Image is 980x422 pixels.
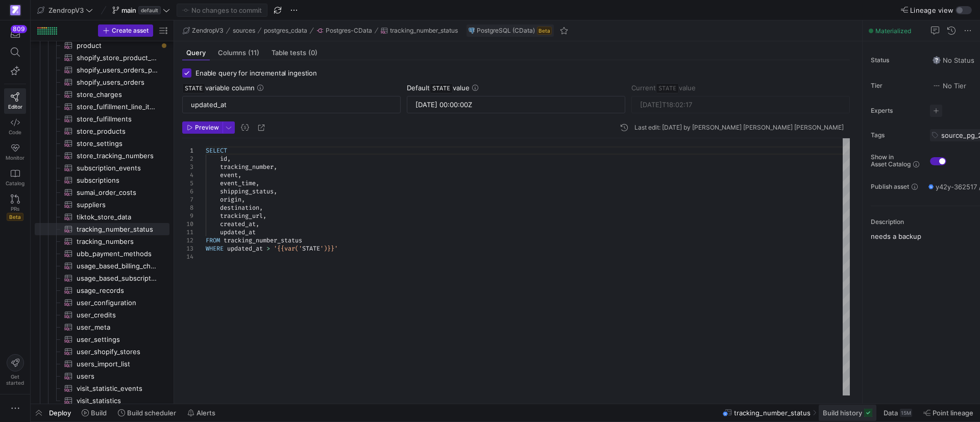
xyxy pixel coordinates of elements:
span: usage_based_billing_charges​​​​​​​​​ [77,260,158,272]
div: 13 [182,244,193,253]
div: Press SPACE to select this row. [35,186,169,198]
span: Publish asset [871,183,909,190]
a: store_products​​​​​​​​​ [35,125,169,137]
span: STATE [302,244,320,253]
span: store_charges​​​​​​​​​ [77,89,158,101]
span: (0) [308,49,317,56]
span: ')}}' [320,244,338,253]
span: Columns [218,49,259,56]
a: store_fulfillments​​​​​​​​​ [35,113,169,125]
div: Press SPACE to select this row. [35,284,169,296]
a: visit_statistic_events​​​​​​​​​ [35,382,169,394]
span: Show in Asset Catalog [871,154,911,168]
a: visit_statistics​​​​​​​​​ [35,394,169,407]
a: user_credits​​​​​​​​​ [35,309,169,321]
span: user_settings​​​​​​​​​ [77,334,158,345]
div: Last edit: [DATE] by [PERSON_NAME] [PERSON_NAME] [PERSON_NAME] [634,124,844,131]
a: suppliers​​​​​​​​​ [35,198,169,211]
span: Create asset [112,27,149,34]
span: visit_statistics​​​​​​​​​ [77,395,158,407]
div: 11 [182,228,193,236]
span: Deploy [49,409,71,417]
span: Build [91,409,107,417]
a: tiktok_store_data​​​​​​​​​ [35,211,169,223]
span: Postgres-CData [326,27,372,34]
span: tracking_number_status [224,236,302,244]
button: Postgres-CData [314,24,375,37]
div: 8 [182,204,193,212]
div: Press SPACE to select this row. [35,309,169,321]
div: 809 [11,25,27,33]
span: user_configuration​​​​​​​​​ [77,297,158,309]
span: , [256,179,259,187]
span: PRs [11,206,19,212]
div: 15M [900,409,912,417]
span: No Tier [933,82,966,90]
span: user_shopify_stores​​​​​​​​​ [77,346,158,358]
button: 809 [4,24,26,43]
span: postgres_cdata [264,27,307,34]
span: shopify_users_orders_products​​​​​​​​​ [77,64,158,76]
button: Preview [182,121,223,134]
span: Build history [823,409,862,417]
a: Monitor [4,139,26,165]
span: tracking_number [220,163,274,171]
button: Alerts [183,404,220,421]
span: store_settings​​​​​​​​​ [77,138,158,150]
span: ZendropV3 [48,6,84,14]
div: Press SPACE to select this row. [35,76,169,88]
a: Catalog [4,165,26,190]
a: tracking_numbers​​​​​​​​​ [35,235,169,247]
span: usage_records​​​​​​​​​ [77,285,158,296]
span: Get started [6,374,24,386]
span: Beta [7,213,23,221]
span: SELECT [206,146,227,155]
button: sources [230,24,258,37]
span: ubb_payment_methods​​​​​​​​​ [77,248,158,260]
span: Catalog [6,180,24,186]
div: Press SPACE to select this row. [35,358,169,370]
span: , [241,195,245,204]
a: shopify_users_orders_products​​​​​​​​​ [35,64,169,76]
a: product​​​​​​​​​ [35,39,169,52]
span: store_fulfillment_line_items​​​​​​​​​ [77,101,158,113]
span: user_meta​​​​​​​​​ [77,321,158,333]
div: Press SPACE to select this row. [35,64,169,76]
button: Create asset [98,24,153,37]
button: No tierNo Tier [930,79,969,92]
div: 3 [182,163,193,171]
span: store_tracking_numbers​​​​​​​​​ [77,150,158,162]
span: shipping_status [220,187,274,195]
span: Query [186,49,206,56]
img: No status [933,56,941,64]
span: WHERE [206,244,224,253]
span: Enable query for incremental ingestion [195,69,317,77]
div: Press SPACE to select this row. [35,137,169,150]
span: origin [220,195,241,204]
div: 9 [182,212,193,220]
a: store_settings​​​​​​​​​ [35,137,169,150]
button: postgres_cdata [261,24,310,37]
span: Materialized [875,27,911,35]
div: 1 [182,146,193,155]
span: Point lineage [933,409,973,417]
span: visit_statistic_events​​​​​​​​​ [77,383,158,394]
div: 10 [182,220,193,228]
div: 4 [182,171,193,179]
span: Table tests [272,49,317,56]
button: No statusNo Status [930,54,977,67]
span: suppliers​​​​​​​​​ [77,199,158,211]
a: tracking_number_status​​​​​​​​​ [35,223,169,235]
div: Press SPACE to select this row. [35,345,169,358]
span: variable column [182,84,255,92]
span: tracking_number_status [390,27,458,34]
span: PostgreSQL (CData) [477,27,535,34]
div: Press SPACE to select this row. [35,125,169,137]
button: Build history [818,404,877,421]
div: Press SPACE to select this row. [35,174,169,186]
div: Press SPACE to select this row. [35,333,169,345]
span: , [259,204,263,212]
span: updated_at [227,244,263,253]
a: user_shopify_stores​​​​​​​​​ [35,345,169,358]
a: user_configuration​​​​​​​​​ [35,296,169,309]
